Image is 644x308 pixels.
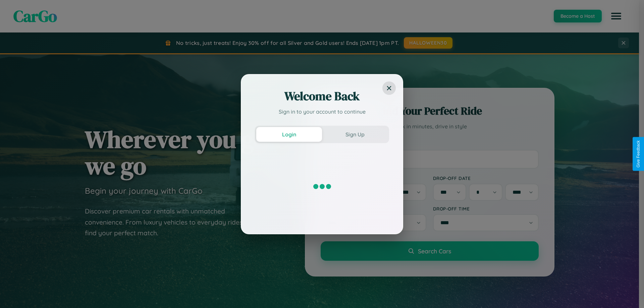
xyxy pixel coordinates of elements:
div: Give Feedback [636,140,641,168]
p: Sign in to your account to continue [255,108,389,116]
button: Sign Up [322,127,388,142]
iframe: Intercom live chat [7,285,23,301]
button: Login [256,127,322,142]
h2: Welcome Back [255,88,389,104]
